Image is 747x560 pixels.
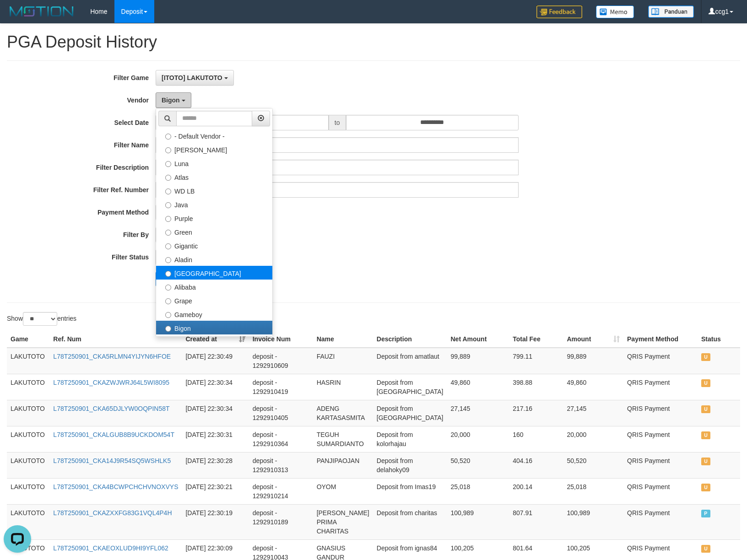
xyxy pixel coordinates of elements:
input: Gameboy [165,312,171,318]
td: 20,000 [447,426,509,452]
td: 200.14 [509,478,563,504]
select: Showentries [23,312,57,326]
td: 49,860 [447,374,509,400]
td: deposit - 1292910364 [249,426,313,452]
label: Purple [156,211,272,225]
td: LAKUTOTO [7,452,49,478]
span: UNPAID [701,431,710,439]
td: LAKUTOTO [7,426,49,452]
td: Deposit from amatlaut [373,348,447,374]
img: Feedback.jpg [536,5,582,18]
td: LAKUTOTO [7,400,49,426]
th: Created at: activate to sort column ascending [182,331,249,348]
td: [DATE] 22:30:34 [182,400,249,426]
span: PAID [701,510,710,517]
a: L78T250901_CKALGUB8B9UCKDOM54T [53,431,174,438]
td: HASRIN [313,374,373,400]
td: 100,989 [563,504,623,539]
td: LAKUTOTO [7,374,49,400]
td: QRIS Payment [623,426,698,452]
td: 404.16 [509,452,563,478]
span: Bigon [162,97,180,104]
label: WD LB [156,183,272,197]
label: Alibaba [156,280,272,293]
a: L78T250901_CKAZXXFG83G1VQL4P4H [53,509,172,517]
td: QRIS Payment [623,452,698,478]
button: Bigon [156,92,191,108]
td: deposit - 1292910313 [249,452,313,478]
label: Allstar [156,334,272,348]
label: [PERSON_NAME] [156,142,272,156]
td: PANJIPAOJAN [313,452,373,478]
input: Aladin [165,257,171,263]
a: L78T250901_CKA65DJLYW0OQPIN58T [53,405,169,412]
label: Green [156,225,272,238]
td: Deposit from Imas19 [373,478,447,504]
input: - Default Vendor - [165,134,171,140]
input: WD LB [165,188,171,194]
td: 25,018 [447,478,509,504]
td: Deposit from delahoky09 [373,452,447,478]
td: OYOM [313,478,373,504]
td: ADENG KARTASASMITA [313,400,373,426]
label: [GEOGRAPHIC_DATA] [156,266,272,280]
a: L78T250901_CKAZWJWRJ64L5WI8095 [53,379,169,386]
input: [PERSON_NAME] [165,147,171,153]
input: Green [165,230,171,236]
a: L78T250901_CKAEOXLUD9HI9YFL062 [53,544,168,552]
span: UNPAID [701,353,710,361]
td: 398.88 [509,374,563,400]
input: Luna [165,161,171,167]
td: 807.91 [509,504,563,539]
td: 49,860 [563,374,623,400]
td: [DATE] 22:30:19 [182,504,249,539]
td: TEGUH SUMARDIANTO [313,426,373,452]
label: Java [156,197,272,211]
span: UNPAID [701,379,710,387]
td: deposit - 1292910419 [249,374,313,400]
th: Total Fee [509,331,563,348]
img: panduan.png [648,5,694,18]
input: Atlas [165,175,171,181]
td: [DATE] 22:30:28 [182,452,249,478]
td: [DATE] 22:30:21 [182,478,249,504]
td: [PERSON_NAME] PRIMA CHARITAS [313,504,373,539]
button: [ITOTO] LAKUTOTO [156,70,234,86]
th: Ref. Num [49,331,182,348]
th: Net Amount [447,331,509,348]
td: Deposit from [GEOGRAPHIC_DATA] [373,374,447,400]
td: LAKUTOTO [7,348,49,374]
input: Gigantic [165,243,171,249]
td: deposit - 1292910609 [249,348,313,374]
td: 20,000 [563,426,623,452]
label: Aladin [156,252,272,266]
a: L78T250901_CKA4BCWPCHCHVNOXVYS [53,483,178,490]
td: 50,520 [447,452,509,478]
th: Amount: activate to sort column ascending [563,331,623,348]
td: QRIS Payment [623,348,698,374]
span: UNPAID [701,484,710,491]
td: Deposit from charitas [373,504,447,539]
input: Bigon [165,326,171,332]
td: 160 [509,426,563,452]
span: to [329,115,346,130]
td: QRIS Payment [623,504,698,539]
button: Open LiveChat chat widget [4,4,31,31]
td: 25,018 [563,478,623,504]
span: UNPAID [701,545,710,553]
td: 50,520 [563,452,623,478]
td: Deposit from kolorhajau [373,426,447,452]
th: Invoice Num [249,331,313,348]
td: 99,889 [563,348,623,374]
input: Grape [165,298,171,304]
label: Grape [156,293,272,307]
img: Button%20Memo.svg [596,5,634,18]
td: [DATE] 22:30:31 [182,426,249,452]
th: Status [698,331,740,348]
th: Game [7,331,49,348]
span: UNPAID [701,458,710,465]
td: 799.11 [509,348,563,374]
label: Atlas [156,170,272,183]
label: Bigon [156,321,272,334]
h1: PGA Deposit History [7,33,740,51]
